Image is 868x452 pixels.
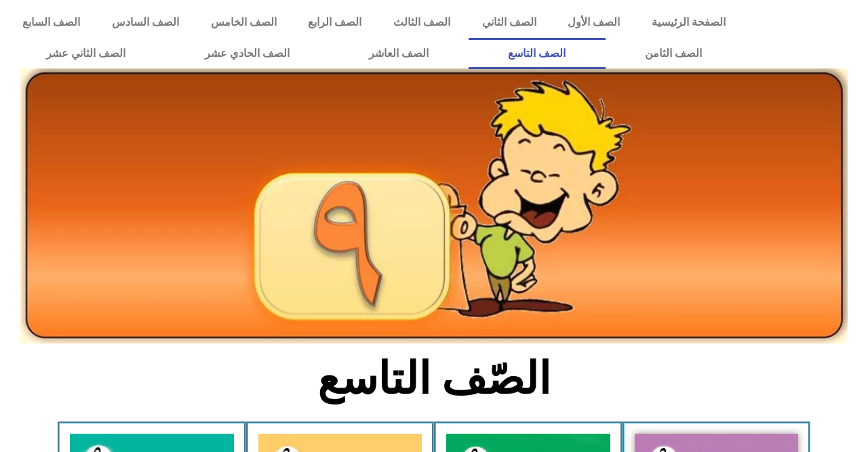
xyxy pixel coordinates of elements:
a: الصف الخامس [195,7,292,38]
a: الصف الأول [552,7,636,38]
a: الصف العاشر [330,38,469,69]
a: الصف الرابع [292,7,378,38]
a: الصف الثاني عشر [7,38,165,69]
a: الصف التاسع [469,38,606,69]
a: الصف الثاني [466,7,552,38]
a: الصف الحادي عشر [165,38,330,69]
a: الصف السادس [96,7,195,38]
h2: الصّف التاسع [210,352,658,405]
a: الصفحة الرئيسية [636,7,742,38]
a: الصف السابع [7,7,96,38]
a: الصف الثامن [606,38,742,69]
a: الصف الثالث [378,7,467,38]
